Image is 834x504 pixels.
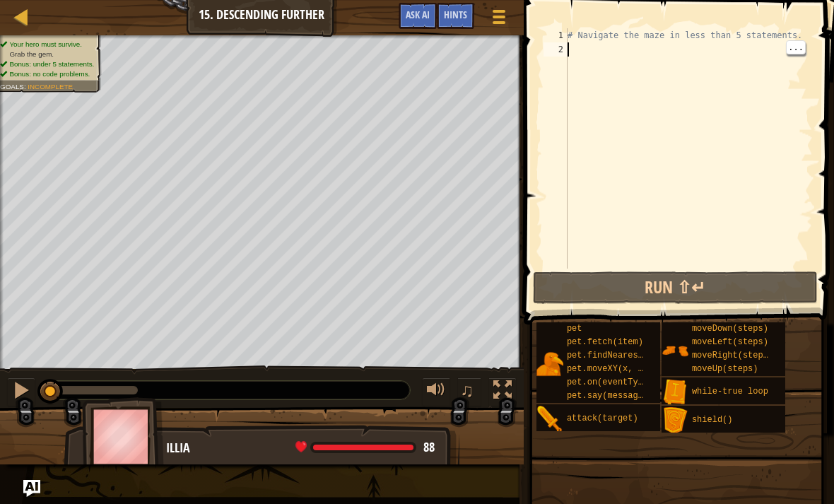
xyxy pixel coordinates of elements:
[9,60,94,68] span: Bonus: under 5 statements.
[7,377,35,406] button: ⌘ + P: Pause
[662,407,688,434] img: portrait.png
[692,324,768,334] span: moveDown(steps)
[295,441,435,454] div: health: 88 / 88
[423,438,435,456] span: 88
[9,40,82,48] span: Your hero must survive.
[399,3,437,29] button: Ask AI
[567,391,648,401] span: pet.say(message)
[422,377,450,406] button: Adjust volume
[23,480,40,497] button: Ask AI
[692,387,768,397] span: while-true loop
[481,3,517,36] button: Show game menu
[488,377,517,406] button: Toggle fullscreen
[406,8,430,21] span: Ask AI
[692,415,733,425] span: shield()
[166,439,445,457] div: Illia
[567,351,704,361] span: pet.findNearestByType(type)
[567,364,648,374] span: pet.moveXY(x, y)
[536,351,563,377] img: portrait.png
[9,70,90,78] span: Bonus: no code problems.
[28,83,73,90] span: Incomplete
[536,406,563,433] img: portrait.png
[544,42,568,57] div: 2
[567,324,582,334] span: pet
[692,364,758,374] span: moveUp(steps)
[567,414,638,423] span: attack(target)
[9,50,54,58] span: Grab the gem.
[692,351,773,361] span: moveRight(steps)
[82,397,164,476] img: thang_avatar_frame.png
[692,337,768,347] span: moveLeft(steps)
[457,377,481,406] button: ♫
[662,337,688,364] img: portrait.png
[662,379,688,406] img: portrait.png
[460,380,474,401] span: ♫
[567,377,699,387] span: pet.on(eventType, handler)
[533,271,818,304] button: Run ⇧↵
[567,337,643,347] span: pet.fetch(item)
[444,8,467,21] span: Hints
[24,83,28,90] span: :
[787,41,805,54] span: ...
[544,28,568,42] div: 1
